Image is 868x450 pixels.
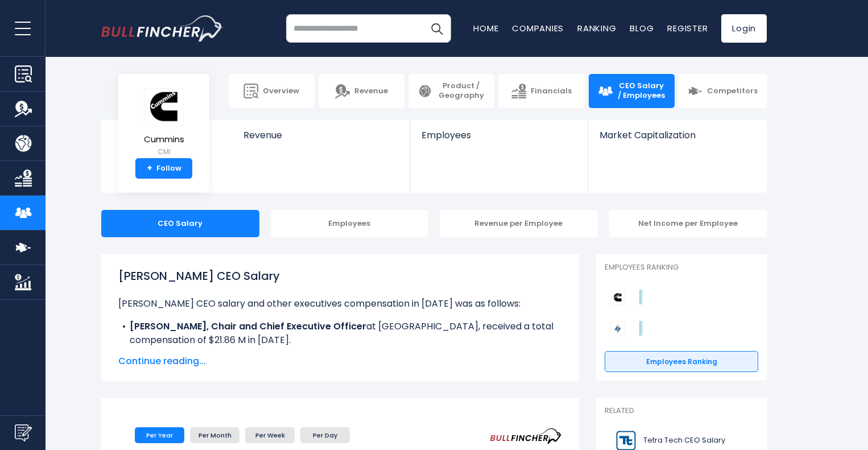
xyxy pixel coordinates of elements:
[263,86,299,96] span: Overview
[473,22,498,34] a: Home
[144,147,184,157] small: CMI
[440,210,598,237] div: Revenue per Employee
[245,427,295,443] li: Per Week
[319,74,404,108] a: Revenue
[643,436,725,445] span: Tetra Tech CEO Salary
[232,119,410,160] a: Revenue
[423,14,451,43] button: Search
[135,427,184,443] li: Per Year
[190,427,239,443] li: Per Month
[143,88,185,159] a: Cummins CMI
[707,86,758,96] span: Competitors
[229,74,315,108] a: Overview
[577,22,616,34] a: Ranking
[271,210,429,237] div: Employees
[610,290,625,305] img: Cummins competitors logo
[610,321,625,336] img: Emerson Electric Co. competitors logo
[101,210,259,237] div: CEO Salary
[605,351,758,373] a: Employees Ranking
[600,130,754,141] span: Market Capitalization
[135,158,192,179] a: +Follow
[605,406,758,416] p: Related
[437,81,485,101] span: Product / Geography
[130,320,366,333] b: [PERSON_NAME], Chair and Chief Executive Officer
[118,267,562,284] h1: [PERSON_NAME] CEO Salary
[144,135,184,145] span: Cummins
[147,163,152,174] strong: +
[630,22,654,34] a: Blog
[408,74,494,108] a: Product / Geography
[721,14,767,43] a: Login
[588,119,766,160] a: Market Capitalization
[243,130,399,141] span: Revenue
[679,74,767,108] a: Competitors
[118,320,562,347] li: at [GEOGRAPHIC_DATA], received a total compensation of $21.86 M in [DATE].
[101,15,224,42] img: bullfincher logo
[605,263,758,273] p: Employees Ranking
[589,74,675,108] a: CEO Salary / Employees
[354,86,388,96] span: Revenue
[410,119,587,160] a: Employees
[118,354,562,368] span: Continue reading...
[531,86,572,96] span: Financials
[609,210,767,237] div: Net Income per Employee
[118,297,562,311] p: [PERSON_NAME] CEO salary and other executives compensation in [DATE] was as follows:
[667,22,708,34] a: Register
[300,427,350,443] li: Per Day
[617,81,666,101] span: CEO Salary / Employees
[421,130,576,141] span: Employees
[512,22,564,34] a: Companies
[498,74,584,108] a: Financials
[101,15,224,42] a: Go to homepage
